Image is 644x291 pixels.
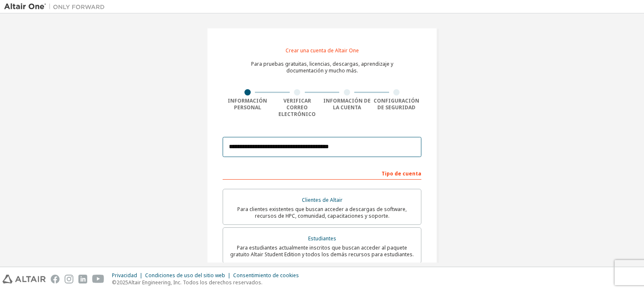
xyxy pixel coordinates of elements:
[112,279,117,286] font: ©
[278,97,316,118] font: Verificar correo electrónico
[92,275,104,283] img: youtube.svg
[128,279,262,286] font: Altair Engineering, Inc. Todos los derechos reservados.
[323,97,371,111] font: Información de la cuenta
[374,97,419,111] font: Configuración de seguridad
[251,60,393,67] font: Para pruebas gratuitas, licencias, descargas, aprendizaje y
[233,272,299,279] font: Consentimiento de cookies
[51,275,60,283] img: facebook.svg
[4,3,109,11] img: Altair Uno
[112,272,137,279] font: Privacidad
[237,206,407,219] font: Para clientes existentes que buscan acceder a descargas de software, recursos de HPC, comunidad, ...
[302,196,343,203] font: Clientes de Altair
[308,235,336,242] font: Estudiantes
[286,47,359,54] font: Crear una cuenta de Altair One
[286,67,358,74] font: documentación y mucho más.
[230,244,414,258] font: Para estudiantes actualmente inscritos que buscan acceder al paquete gratuito Altair Student Edit...
[382,170,421,177] font: Tipo de cuenta
[78,275,87,283] img: linkedin.svg
[145,272,225,279] font: Condiciones de uso del sitio web
[3,275,46,283] img: altair_logo.svg
[117,279,128,286] font: 2025
[65,275,73,283] img: instagram.svg
[228,97,267,111] font: Información personal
